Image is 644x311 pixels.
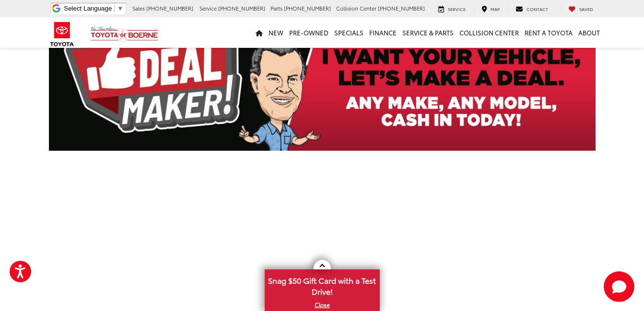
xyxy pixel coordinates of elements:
a: My Saved Vehicles [561,5,600,13]
span: Service [199,4,217,12]
a: Service & Parts: Opens in a new tab [399,17,457,48]
span: Saved [579,6,593,12]
span: Select Language [64,5,112,12]
span: [PHONE_NUMBER] [284,4,331,12]
span: Collision Center [336,4,376,12]
span: ▼ [117,5,123,12]
a: Pre-Owned [286,17,331,48]
a: Contact [508,5,555,13]
a: Home [253,17,266,48]
a: Finance [366,17,399,48]
button: Toggle Chat Window [604,271,634,302]
a: Map [474,5,507,13]
img: DealMaker [49,14,596,151]
a: Collision Center [457,17,522,48]
span: Snag $50 Gift Card with a Test Drive! [266,270,379,300]
span: [PHONE_NUMBER] [378,4,425,12]
span: Map [491,6,500,12]
span: [PHONE_NUMBER] [146,4,193,12]
svg: Start Chat [604,271,634,302]
a: Rent a Toyota [522,17,575,48]
span: [PHONE_NUMBER] [218,4,265,12]
a: Select Language​ [64,5,123,12]
span: Parts [270,4,282,12]
a: About [575,17,603,48]
span: Sales [132,4,145,12]
img: Vic Vaughan Toyota of Boerne [90,26,159,43]
a: Specials [331,17,366,48]
span: Service [448,6,466,12]
a: Service [431,5,473,13]
span: Contact [527,6,548,12]
a: New [266,17,286,48]
img: Toyota [44,19,80,50]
